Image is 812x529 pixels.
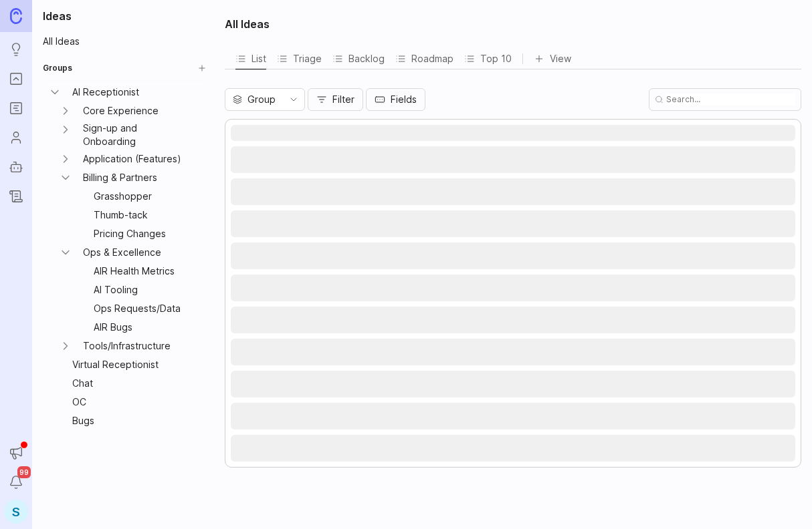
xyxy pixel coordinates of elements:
[666,94,795,106] input: Search...
[225,88,305,111] div: toggle menu
[235,49,266,68] div: List
[283,94,304,105] svg: toggle icon
[67,374,193,393] a: Chat
[88,281,193,299] a: AI Tooling
[43,83,67,102] button: AI Receptionist expand
[88,224,193,243] a: Pricing Changes
[67,393,193,411] a: OC
[366,88,425,111] button: Fields
[54,243,78,262] button: Ops & Excellence expand
[67,355,193,374] a: Virtual Receptionist
[464,49,512,68] div: Top 10
[67,411,193,430] a: Bugs
[4,500,28,524] button: S
[10,8,22,23] img: Canny Home
[88,206,193,224] a: Thumb-tack
[37,8,211,24] h1: Ideas
[277,48,322,69] button: Triage
[534,49,571,68] button: View
[235,48,266,69] button: List
[37,32,211,51] a: All Ideas
[88,262,193,281] a: AIR Health Metrics
[395,49,453,68] div: Roadmap
[67,83,193,102] a: AI Receptionist
[88,299,193,318] a: Ops Requests/Data
[54,150,78,168] button: Application (Features) expand
[54,337,78,355] button: Tools/Infrastructure expand
[4,184,28,208] a: Changelog
[78,168,193,187] a: Billing & Partners
[17,466,31,478] span: 99
[4,37,28,61] a: Ideas
[332,49,385,68] div: Backlog
[78,102,193,120] a: Core Experience
[395,48,453,69] button: Roadmap
[332,48,385,69] button: Backlog
[247,92,276,107] span: Group
[464,48,512,69] button: Top 10
[78,243,193,262] a: Ops & Excellence
[193,59,211,77] button: Create Group
[88,318,193,337] a: AIR Bugs
[277,49,322,68] div: Triage
[391,93,417,106] span: Fields
[54,102,78,120] button: Core Experience expand
[225,16,270,32] h2: All Ideas
[4,441,28,465] button: Announcements
[54,120,78,150] button: Sign-up and Onboarding expand
[4,96,28,120] a: Roadmaps
[88,187,193,206] a: Grasshopper
[4,126,28,150] a: Users
[332,93,354,106] span: Filter
[78,150,193,168] a: Application (Features)
[4,67,28,91] a: Portal
[54,168,78,187] button: Billing & Partners expand
[4,470,28,494] button: Notifications
[43,63,72,73] h2: Groups
[308,88,363,111] button: Filter
[4,155,28,179] a: Autopilot
[78,120,193,150] a: Sign-up and Onboarding
[78,337,193,355] a: Tools/Infrastructure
